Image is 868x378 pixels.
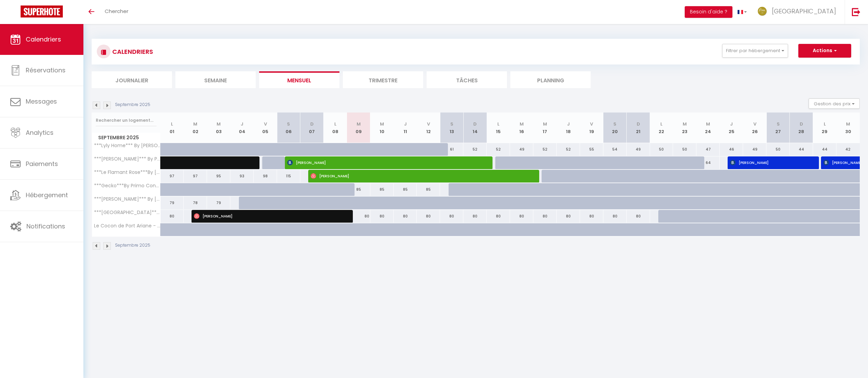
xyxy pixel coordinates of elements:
[497,121,499,127] abbr: L
[370,113,394,143] th: 10
[836,143,860,156] div: 42
[613,121,616,127] abbr: S
[590,121,593,127] abbr: V
[417,113,440,143] th: 12
[790,143,813,156] div: 44
[510,71,591,88] li: Planning
[26,35,61,44] span: Calendriers
[772,7,836,15] span: [GEOGRAPHIC_DATA]
[241,121,243,127] abbr: J
[798,44,851,58] button: Actions
[184,170,207,182] div: 97
[627,210,650,223] div: 80
[766,143,790,156] div: 50
[753,121,756,127] abbr: V
[357,121,361,127] abbr: M
[259,71,339,88] li: Mensuel
[92,133,160,143] span: Septembre 2025
[93,170,162,175] span: ***Le Flamant Rose***By [PERSON_NAME] Conciergerie
[824,121,826,127] abbr: L
[93,183,162,188] span: ***Gecko***By Primo Conciergerie
[230,170,254,182] div: 93
[92,71,172,88] li: Journalier
[557,113,580,143] th: 18
[557,210,580,223] div: 80
[852,8,860,16] img: logout
[533,210,557,223] div: 80
[161,210,184,223] div: 80
[706,121,710,127] abbr: M
[93,197,162,202] span: ***[PERSON_NAME]*** By [PERSON_NAME] conciergerie
[809,98,860,109] button: Gestion des prix
[510,143,533,156] div: 49
[450,121,453,127] abbr: S
[580,143,603,156] div: 55
[720,143,743,156] div: 46
[26,160,58,168] span: Paiements
[207,170,230,182] div: 95
[543,121,547,127] abbr: M
[404,121,407,127] abbr: J
[696,143,720,156] div: 47
[287,121,290,127] abbr: S
[813,113,836,143] th: 29
[26,97,57,106] span: Messages
[254,113,277,143] th: 05
[580,113,603,143] th: 19
[603,113,627,143] th: 20
[520,121,524,127] abbr: M
[417,183,440,196] div: 85
[370,183,394,196] div: 85
[757,6,767,16] img: ...
[696,113,720,143] th: 24
[510,113,533,143] th: 16
[673,113,696,143] th: 23
[567,121,570,127] abbr: J
[463,210,487,223] div: 80
[487,143,510,156] div: 52
[105,8,128,15] span: Chercher
[347,113,370,143] th: 09
[637,121,640,127] abbr: D
[26,128,54,137] span: Analytics
[26,191,68,199] span: Hébergement
[311,169,532,182] span: [PERSON_NAME]
[264,121,267,127] abbr: V
[343,71,423,88] li: Trimestre
[440,143,463,156] div: 61
[287,156,485,169] span: [PERSON_NAME]
[184,197,207,209] div: 78
[487,113,510,143] th: 15
[696,156,720,169] div: 64
[427,71,507,88] li: Tâches
[161,170,184,182] div: 97
[720,113,743,143] th: 25
[380,121,384,127] abbr: M
[394,183,417,196] div: 85
[743,143,766,156] div: 49
[673,143,696,156] div: 50
[93,143,162,148] span: ***Lyly Home*** By [PERSON_NAME] Conciergerie
[96,114,157,127] input: Rechercher un logement...
[161,197,184,209] div: 79
[175,71,256,88] li: Semaine
[650,143,673,156] div: 50
[650,113,673,143] th: 22
[683,121,687,127] abbr: M
[111,44,153,59] h3: CALENDRIERS
[487,210,510,223] div: 80
[533,143,557,156] div: 52
[766,113,790,143] th: 27
[161,113,184,143] th: 01
[440,210,463,223] div: 80
[790,113,813,143] th: 28
[193,121,197,127] abbr: M
[473,121,477,127] abbr: D
[26,66,66,74] span: Réservations
[685,6,732,18] button: Besoin d'aide ?
[603,143,627,156] div: 54
[533,113,557,143] th: 17
[603,210,627,223] div: 80
[557,143,580,156] div: 52
[230,113,254,143] th: 04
